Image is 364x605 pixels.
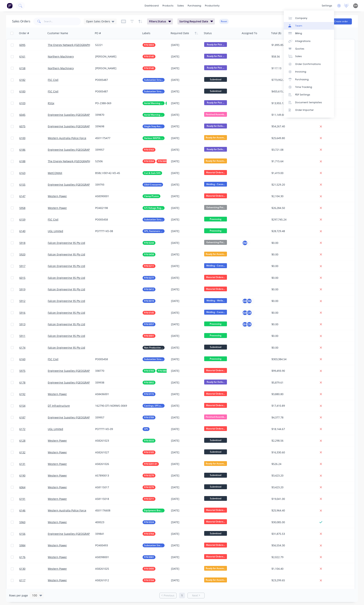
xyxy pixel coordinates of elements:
button: Create order [330,18,352,24]
a: 6130 [19,563,48,574]
span: DH [354,4,357,7]
button: P/N 0324 [143,520,155,524]
span: 5918 [19,241,25,245]
span: 6183 [19,90,25,93]
span: 6100 [19,136,25,140]
a: The Energy Network ([GEOGRAPHIC_DATA]) Pty Ltd [48,159,111,163]
div: Order # [19,31,29,35]
span: 6182 [19,78,25,82]
span: 6190 [19,474,25,477]
span: 5984 [19,544,25,547]
span: Filters: Status [149,20,166,23]
a: FSC Civil [48,90,58,93]
a: Engineering Supplies ([GEOGRAPHIC_DATA]) Pty Ltd [48,532,113,536]
div: Required Date [171,31,189,35]
a: Invoicing [284,68,334,76]
a: The Energy Network ([GEOGRAPHIC_DATA]) Pty Ltd [48,43,111,47]
a: Engineering Supplies ([GEOGRAPHIC_DATA]) Pty Ltd [48,183,113,186]
span: 6174 [19,346,25,350]
div: Order Confirmations [295,62,321,66]
span: Various WAPOL Brackets [144,136,163,140]
a: 5920 [19,249,48,260]
button: S/S Voltage Reg Lids [143,206,165,210]
a: 6178 [19,377,48,388]
a: Falcon Engineering 95 Pty Ltd [48,241,85,245]
a: Falcon Engineering 95 Pty Ltd [48,264,85,268]
a: FSC Civil [48,78,58,82]
div: AM [242,310,248,316]
button: P/N 0185 [143,451,155,454]
button: P/N 0412 [143,288,155,291]
a: Engineering Supplies ([GEOGRAPHIC_DATA]) Pty Ltd [48,148,113,151]
a: Western Power [48,194,67,198]
span: 5917 [19,264,25,268]
span: P/N 0057 [144,322,154,326]
span: P/N 0019 [144,299,154,303]
a: 6117 [19,575,48,586]
a: RSGx [48,101,54,105]
div: sales [175,3,186,9]
a: 5916 [19,307,48,318]
a: 6045 [19,109,48,121]
a: 5919 [19,284,48,295]
a: 6132 [19,447,48,458]
span: P/N 0277 [144,276,154,280]
button: P/N 0279 [143,485,155,489]
span: 5912 [19,299,25,303]
span: Previous [164,594,174,597]
span: 6131 [19,462,25,466]
a: Falcon Engineering 95 Pty Ltd [48,346,85,349]
a: MetCONNX [48,171,62,175]
button: Various WAPOL Brackets [143,136,165,140]
button: Substation Structural Steel [143,90,165,93]
a: Team [284,22,334,30]
a: Falcon Engineering 95 Pty Ltd [48,299,85,303]
a: 5912 [19,295,48,307]
a: 6015 [19,272,48,284]
a: Page 1 is your current page [179,593,185,598]
span: P/N 0785 [144,369,154,373]
span: Aerial Warning Poles [144,101,163,105]
a: dashboard [143,3,161,9]
span: Substation Structural Steel [144,90,163,93]
span: 6163 [19,171,25,175]
a: 6155 [19,179,48,190]
button: P/N 0764 [143,532,155,536]
div: productivity [203,3,221,9]
a: Western Power [48,451,67,454]
button: P/N 0244 [143,241,155,245]
a: Western Australia Police Force [48,136,86,140]
span: P/N 0400 [144,567,154,571]
div: Purchasing [295,78,309,81]
span: SPS, Fasteners & Buy IN [144,229,163,233]
div: CR [246,321,252,327]
span: Substation Steel & Ali [144,544,163,547]
a: Order Importer [284,106,334,114]
a: 6154 [19,400,48,411]
a: 5975 [19,365,48,377]
span: Cut & Galv SHS [144,171,161,175]
a: Purchasing [284,76,334,83]
button: P/N 0277 [143,276,155,280]
button: Substation Steel & Ali [143,544,165,547]
div: EM [242,240,248,246]
div: Sales [295,55,302,58]
button: P/N 0603 [143,43,155,47]
span: P/N 0603 [158,159,168,163]
a: FSC Civil [48,218,58,221]
a: Sales [284,53,334,60]
span: P/N 0244 [144,241,154,245]
span: 6191 [19,497,25,501]
button: P/N 0057 [143,322,155,326]
div: PDF Settings [295,93,310,96]
a: Falcon Engineering 95 Pty Ltd [48,276,85,280]
button: P/N 0284P/N 0603 [143,159,169,163]
button: Clamp PLates [143,194,160,198]
span: P/N 0603 [144,43,154,47]
a: PDF Settings [284,91,334,98]
span: 6064 [19,485,25,489]
span: Substation Structural Steel [144,218,163,221]
button: SPS, Fasteners & Buy IN [143,229,165,233]
a: Western Power [48,497,67,501]
span: P/N 0458 [144,253,154,256]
